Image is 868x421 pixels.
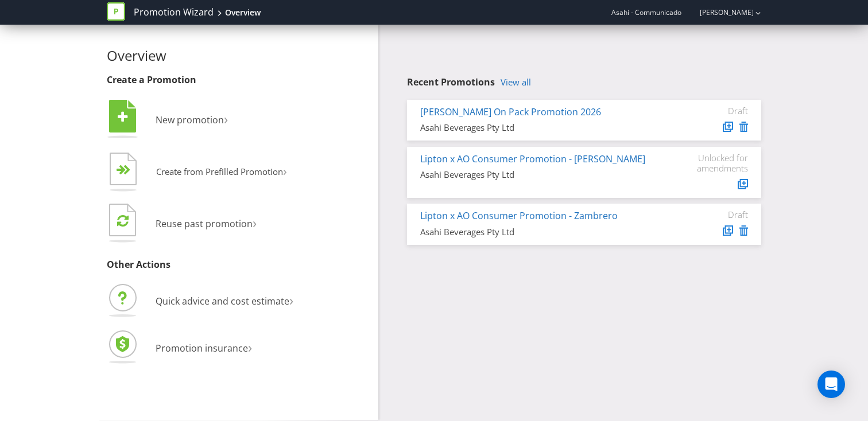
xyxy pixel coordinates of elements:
[117,214,129,227] tspan: 
[289,290,293,309] span: ›
[679,106,748,116] div: Draft
[679,153,748,173] div: Unlocked for amendments
[679,209,748,220] div: Draft
[225,7,261,18] div: Overview
[156,166,283,177] span: Create from Prefilled Promotion
[156,295,289,307] span: Quick advice and cost estimate
[611,7,681,17] span: Asahi - Communicado
[107,342,252,354] a: Promotion insurance›
[123,165,131,176] tspan: 
[134,6,214,19] a: Promotion Wizard
[118,111,128,123] tspan: 
[420,153,645,165] a: Lipton x AO Consumer Promotion - [PERSON_NAME]
[253,213,257,232] span: ›
[107,295,293,307] a: Quick advice and cost estimate›
[248,337,252,356] span: ›
[107,260,370,270] h3: Other Actions
[420,122,662,134] div: Asahi Beverages Pty Ltd
[156,217,253,230] span: Reuse past promotion
[283,162,287,180] span: ›
[156,342,248,354] span: Promotion insurance
[817,371,845,398] div: Open Intercom Messenger
[420,226,662,238] div: Asahi Beverages Pty Ltd
[156,114,224,126] span: New promotion
[107,150,288,196] button: Create from Prefilled Promotion›
[107,75,370,85] h3: Create a Promotion
[224,109,228,128] span: ›
[688,7,754,17] a: [PERSON_NAME]
[420,209,618,222] a: Lipton x AO Consumer Promotion - Zambrero
[407,76,495,88] span: Recent Promotions
[420,106,601,118] a: [PERSON_NAME] On Pack Promotion 2026
[420,169,662,181] div: Asahi Beverages Pty Ltd
[501,77,531,87] a: View all
[107,48,370,63] h2: Overview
